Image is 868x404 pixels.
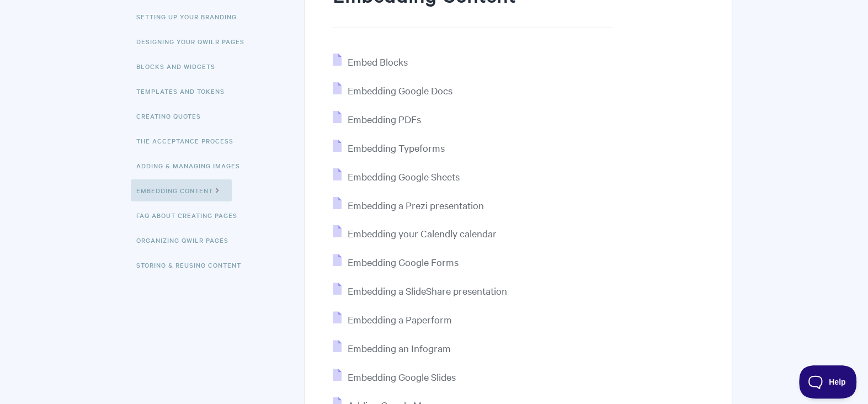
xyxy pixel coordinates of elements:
[347,370,455,383] span: Embedding Google Slides
[347,342,450,354] span: Embedding an Infogram
[333,113,420,125] a: Embedding PDFs
[347,199,483,211] span: Embedding a Prezi presentation
[347,313,451,326] span: Embedding a Paperform
[136,80,233,102] a: Templates and Tokens
[333,227,496,240] a: Embedding your Calendly calendar
[136,30,253,52] a: Designing Your Qwilr Pages
[333,370,455,383] a: Embedding Google Slides
[136,204,246,226] a: FAQ About Creating Pages
[131,179,232,201] a: Embedding Content
[136,55,223,77] a: Blocks and Widgets
[347,141,444,154] span: Embedding Typeforms
[333,55,407,68] a: Embed Blocks
[347,227,496,240] span: Embedding your Calendly calendar
[136,105,209,127] a: Creating Quotes
[333,199,483,211] a: Embedding a Prezi presentation
[347,256,458,268] span: Embedding Google Forms
[347,170,459,183] span: Embedding Google Sheets
[333,170,459,183] a: Embedding Google Sheets
[136,155,248,177] a: Adding & Managing Images
[136,130,242,152] a: The Acceptance Process
[347,113,420,125] span: Embedding PDFs
[136,229,237,251] a: Organizing Qwilr Pages
[333,313,451,326] a: Embedding a Paperform
[136,254,249,276] a: Storing & Reusing Content
[799,365,857,398] iframe: Toggle Customer Support
[136,6,245,28] a: Setting up your Branding
[333,256,458,268] a: Embedding Google Forms
[347,55,407,68] span: Embed Blocks
[333,141,444,154] a: Embedding Typeforms
[333,284,507,297] a: Embedding a SlideShare presentation
[333,84,452,97] a: Embedding Google Docs
[347,84,452,97] span: Embedding Google Docs
[333,342,450,354] a: Embedding an Infogram
[347,284,507,297] span: Embedding a SlideShare presentation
